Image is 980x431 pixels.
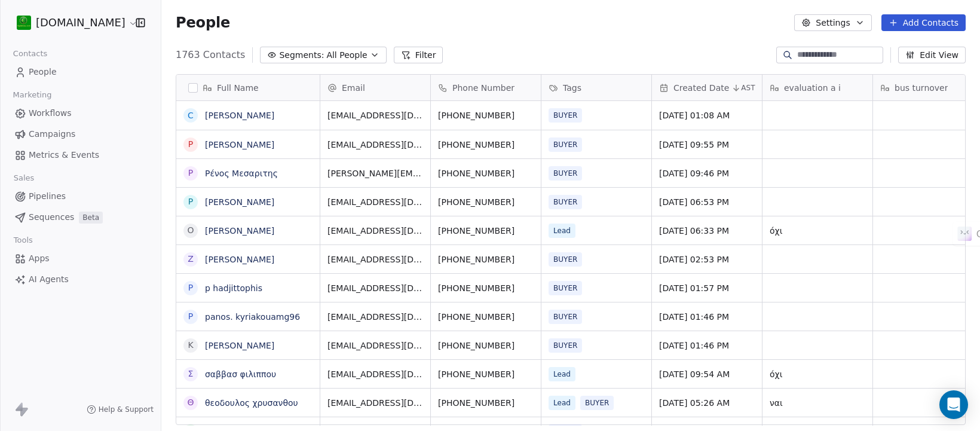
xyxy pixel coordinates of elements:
[438,311,534,323] span: [PHONE_NUMBER]
[438,340,534,351] span: [PHONE_NUMBER]
[659,139,755,151] span: [DATE] 09:55 PM
[29,66,57,78] span: People
[187,224,194,237] div: O
[549,396,575,410] span: Lead
[898,47,966,63] button: Edit View
[326,49,367,62] span: All People
[438,368,534,380] span: [PHONE_NUMBER]
[205,398,298,408] a: θεοδουλος χρυσανθου
[580,396,614,410] span: BUYER
[438,196,534,208] span: [PHONE_NUMBER]
[784,82,841,94] span: evaluation a i
[205,197,274,207] a: [PERSON_NAME]
[438,109,534,121] span: [PHONE_NUMBER]
[431,75,541,100] div: Phone Number
[188,167,193,179] div: Ρ
[549,281,582,295] span: BUYER
[8,169,39,187] span: Sales
[659,167,755,179] span: [DATE] 09:46 PM
[279,49,324,62] span: Segments:
[327,139,423,151] span: [EMAIL_ADDRESS][DOMAIN_NAME]
[188,282,193,294] div: p
[452,82,514,94] span: Phone Number
[563,82,581,94] span: Tags
[29,128,75,140] span: Campaigns
[881,14,966,31] button: Add Contacts
[205,369,276,379] a: σαββασ φιλιππου
[327,109,423,121] span: [EMAIL_ADDRESS][DOMAIN_NAME]
[549,224,575,238] span: Lead
[87,405,154,414] a: Help & Support
[205,169,278,178] a: Ρένος Μεσαριτης
[29,211,74,224] span: Sequences
[17,16,31,30] img: 439216937_921727863089572_7037892552807592703_n%20(1).jpg
[770,368,865,380] span: όχι
[29,190,66,203] span: Pipelines
[659,397,755,409] span: [DATE] 05:26 AM
[217,82,259,94] span: Full Name
[327,368,423,380] span: [EMAIL_ADDRESS][DOMAIN_NAME]
[939,390,968,419] div: Open Intercom Messenger
[188,339,193,351] div: K
[205,226,274,236] a: [PERSON_NAME]
[659,253,755,265] span: [DATE] 02:53 PM
[549,166,582,181] span: BUYER
[188,109,194,122] div: C
[205,140,274,149] a: [PERSON_NAME]
[10,187,151,206] a: Pipelines
[673,82,729,94] span: Created Date
[659,368,755,380] span: [DATE] 09:54 AM
[205,283,262,293] a: p hadjittophis
[549,108,582,123] span: BUYER
[188,368,194,380] div: σ
[10,207,151,227] a: SequencesBeta
[794,14,871,31] button: Settings
[438,167,534,179] span: [PHONE_NUMBER]
[10,124,151,144] a: Campaigns
[327,282,423,294] span: [EMAIL_ADDRESS][DOMAIN_NAME]
[176,14,230,32] span: People
[188,253,194,265] div: Z
[327,397,423,409] span: [EMAIL_ADDRESS][DOMAIN_NAME]
[205,312,300,322] a: panos. kyriakouamg96
[342,82,365,94] span: Email
[659,225,755,237] span: [DATE] 06:33 PM
[29,107,72,120] span: Workflows
[741,83,755,93] span: AST
[99,405,154,414] span: Help & Support
[188,195,193,208] div: P
[438,139,534,151] span: [PHONE_NUMBER]
[438,253,534,265] span: [PHONE_NUMBER]
[188,310,193,323] div: p
[188,138,193,151] div: P
[659,196,755,208] span: [DATE] 06:53 PM
[176,101,320,426] div: grid
[14,13,127,33] button: [DOMAIN_NAME]
[549,310,582,324] span: BUYER
[205,255,274,264] a: [PERSON_NAME]
[438,282,534,294] span: [PHONE_NUMBER]
[8,231,38,249] span: Tools
[762,75,872,100] div: evaluation a i
[895,82,948,94] span: bus turnover
[327,167,423,179] span: [PERSON_NAME][EMAIL_ADDRESS][DOMAIN_NAME]
[652,75,762,100] div: Created DateAST
[29,149,99,161] span: Metrics & Events
[549,252,582,267] span: BUYER
[549,367,575,381] span: Lead
[10,270,151,289] a: AI Agents
[10,249,151,268] a: Apps
[541,75,651,100] div: Tags
[8,45,53,63] span: Contacts
[8,86,57,104] span: Marketing
[327,253,423,265] span: [EMAIL_ADDRESS][DOMAIN_NAME]
[327,340,423,351] span: [EMAIL_ADDRESS][DOMAIN_NAME]
[187,396,194,409] div: θ
[549,137,582,152] span: BUYER
[176,75,320,100] div: Full Name
[36,15,125,30] span: [DOMAIN_NAME]
[205,111,274,120] a: [PERSON_NAME]
[327,311,423,323] span: [EMAIL_ADDRESS][DOMAIN_NAME]
[549,338,582,353] span: BUYER
[327,225,423,237] span: [EMAIL_ADDRESS][DOMAIN_NAME]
